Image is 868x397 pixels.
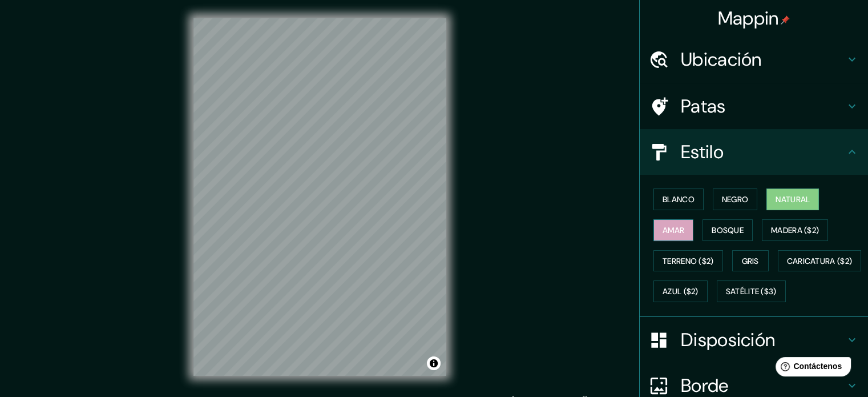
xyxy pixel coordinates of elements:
font: Natural [776,194,810,204]
div: Patas [640,83,868,129]
font: Gris [742,256,759,266]
font: Mappin [718,6,779,30]
font: Bosque [712,225,744,235]
button: Natural [766,189,819,210]
font: Estilo [681,140,724,164]
font: Ubicación [681,47,762,71]
button: Blanco [653,189,704,210]
font: Blanco [663,194,695,204]
font: Negro [722,194,749,204]
button: Amar [653,219,693,241]
button: Activar o desactivar atribución [427,356,441,370]
button: Caricatura ($2) [778,250,862,272]
font: Azul ($2) [663,287,699,297]
div: Disposición [640,317,868,363]
font: Disposición [681,328,775,352]
button: Satélite ($3) [717,280,786,302]
button: Azul ($2) [653,280,708,302]
canvas: Mapa [193,18,446,376]
font: Amar [663,225,684,235]
iframe: Lanzador de widgets de ayuda [766,352,855,384]
font: Patas [681,94,726,118]
button: Bosque [703,219,753,241]
font: Madera ($2) [771,225,819,235]
button: Gris [732,250,769,272]
img: pin-icon.png [781,15,790,25]
div: Ubicación [640,37,868,82]
font: Satélite ($3) [726,287,777,297]
font: Caricatura ($2) [787,256,853,266]
button: Negro [713,189,758,210]
div: Estilo [640,129,868,175]
button: Terreno ($2) [653,250,723,272]
button: Madera ($2) [762,219,828,241]
font: Terreno ($2) [663,256,714,266]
